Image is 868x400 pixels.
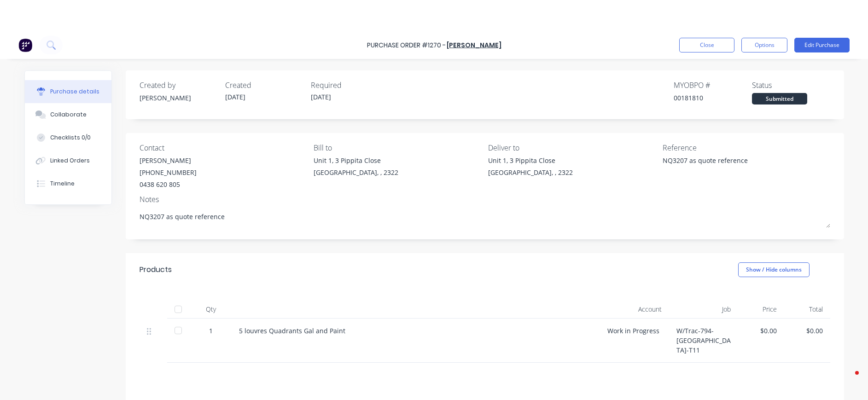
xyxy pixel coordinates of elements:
button: Purchase details [25,80,111,103]
div: Notes [140,194,830,205]
div: Linked Orders [50,157,90,165]
button: Options [741,38,787,52]
div: Unit 1, 3 Pippita Close [314,156,398,165]
div: Price [738,300,784,319]
button: Checklists 0/0 [25,126,111,149]
div: Products [140,264,172,275]
div: $0.00 [746,326,777,336]
div: Purchase details [50,87,99,96]
div: [GEOGRAPHIC_DATA], , 2322 [488,168,573,177]
div: Required [311,80,389,91]
div: Created [225,80,303,91]
div: 5 louvres Quadrants Gal and Paint [239,326,593,336]
div: Collaborate [50,110,87,119]
div: $0.00 [792,326,823,336]
div: Contact [140,142,307,153]
div: Account [600,300,669,319]
div: Deliver to [488,142,656,153]
a: [PERSON_NAME] [447,41,501,50]
button: Timeline [25,172,111,195]
div: Total [784,300,830,319]
button: Collaborate [25,103,111,126]
textarea: NQ3207 as quote reference [140,207,830,228]
div: [GEOGRAPHIC_DATA], , 2322 [314,168,398,177]
button: Edit Purchase [794,38,850,52]
div: 1 [198,326,224,336]
button: Linked Orders [25,149,111,172]
div: MYOB PO # [674,80,752,91]
div: Timeline [50,180,75,188]
div: Job [669,300,738,319]
button: Close [679,38,734,52]
div: Created by [140,80,218,91]
div: Qty [190,300,232,319]
iframe: Intercom live chat [837,369,859,391]
div: Purchase Order #1270 - [367,41,446,50]
textarea: NQ3207 as quote reference [663,156,778,176]
div: Checklists 0/0 [50,133,91,142]
div: Unit 1, 3 Pippita Close [488,156,573,165]
div: Work in Progress [600,319,669,363]
div: [PERSON_NAME] [140,93,218,103]
div: 00181810 [674,93,752,103]
div: Bill to [314,142,481,153]
div: 0438 620 805 [140,180,197,189]
div: Reference [663,142,830,153]
div: W/Trac-794-[GEOGRAPHIC_DATA]-T11 [669,319,738,363]
div: [PHONE_NUMBER] [140,168,197,177]
div: Status [752,80,830,91]
div: Submitted [752,93,807,104]
img: Factory [18,38,32,52]
button: Show / Hide columns [738,262,810,277]
div: [PERSON_NAME] [140,156,197,165]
